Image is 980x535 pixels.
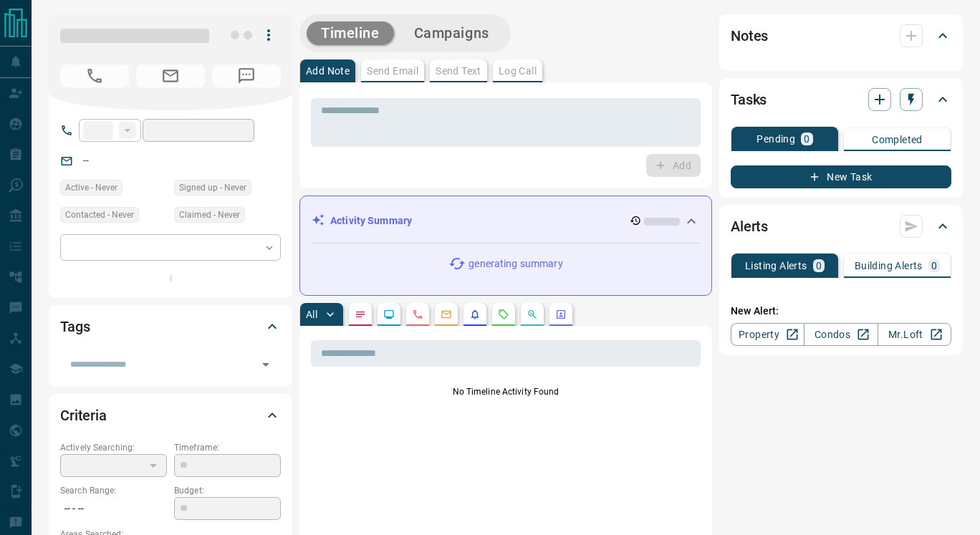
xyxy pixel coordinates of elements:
span: No Email [136,64,205,87]
p: Pending [756,134,795,144]
p: Timeframe: [174,441,281,454]
div: Tags [60,309,281,344]
span: Active - Never [65,180,117,195]
button: New Task [731,165,951,188]
button: Timeline [307,21,394,45]
svg: Opportunities [527,309,538,320]
p: 0 [931,261,937,271]
div: Activity Summary [312,208,700,234]
p: Listing Alerts [745,261,807,271]
a: Property [731,323,804,346]
button: Campaigns [400,21,504,45]
div: Notes [731,19,951,53]
p: No Timeline Activity Found [311,385,701,398]
p: 0 [816,261,822,271]
p: Actively Searching: [60,441,167,454]
p: generating summary [469,256,562,271]
h2: Tasks [731,88,767,111]
span: Claimed - Never [179,208,240,222]
svg: Lead Browsing Activity [383,309,395,320]
svg: Requests [498,309,509,320]
svg: Listing Alerts [469,309,481,320]
a: Condos [804,323,878,346]
span: No Number [60,64,129,87]
svg: Agent Actions [555,309,567,320]
p: New Alert: [731,304,951,319]
svg: Notes [355,309,366,320]
p: 0 [804,134,810,144]
p: Building Alerts [855,261,923,271]
span: No Number [212,64,281,87]
p: Completed [872,135,923,145]
p: Budget: [174,484,281,497]
span: Contacted - Never [65,208,134,222]
h2: Alerts [731,215,768,238]
h2: Tags [60,315,90,338]
div: Criteria [60,398,281,433]
button: Open [256,355,276,375]
p: All [306,309,317,319]
div: Tasks [731,82,951,117]
p: -- - -- [60,497,167,521]
p: Activity Summary [330,213,412,228]
a: Mr.Loft [878,323,951,346]
svg: Calls [412,309,423,320]
div: Alerts [731,209,951,244]
h2: Notes [731,24,768,47]
a: -- [83,155,89,166]
p: Add Note [306,66,350,76]
span: Signed up - Never [179,180,246,195]
h2: Criteria [60,404,107,427]
p: Search Range: [60,484,167,497]
svg: Emails [441,309,452,320]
